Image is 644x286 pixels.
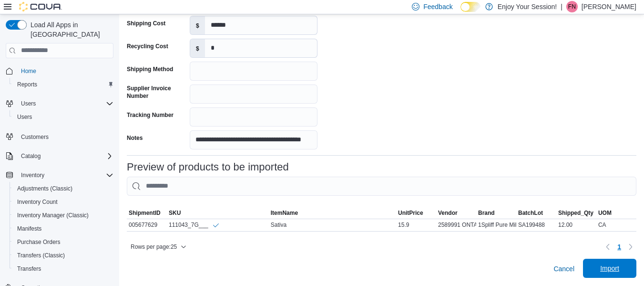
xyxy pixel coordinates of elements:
span: Inventory Count [17,198,58,206]
button: Page 1 of 1 [613,239,625,254]
button: Import [583,259,636,278]
svg: Info [212,222,220,229]
span: Users [17,98,113,109]
div: 15.9 [396,219,436,231]
span: ItemName [271,209,298,217]
div: Sativa [269,219,396,231]
label: Shipping Cost [127,20,165,27]
span: Transfers (Classic) [17,252,65,259]
span: Feedback [423,2,452,11]
button: Rows per page:25 [127,241,190,253]
span: Users [13,111,113,123]
button: BatchLot [516,207,556,219]
span: BatchLot [518,209,543,217]
button: Inventory [2,169,117,182]
div: 1Spliff Pure Milled [476,219,516,231]
span: Inventory Count [13,196,113,208]
span: UOM [598,209,612,217]
span: Catalog [21,152,41,160]
button: Transfers (Classic) [10,249,117,262]
label: Recycling Cost [127,42,168,50]
a: Transfers (Classic) [13,250,69,261]
button: UnitPrice [396,207,436,219]
label: Shipping Method [127,65,173,73]
span: Users [17,113,32,121]
span: Purchase Orders [13,236,113,248]
span: FN [568,1,576,12]
p: [PERSON_NAME] [582,1,636,12]
button: Home [2,64,117,78]
span: ShipmentID [129,209,161,217]
span: Transfers (Classic) [13,250,113,261]
button: Inventory Manager (Classic) [10,209,117,222]
span: Inventory Manager (Classic) [17,212,89,219]
button: Customers [2,129,117,143]
ul: Pagination for table: MemoryTable from EuiInMemoryTable [613,239,625,254]
span: Manifests [13,223,113,234]
span: Vendor [438,209,458,217]
span: Purchase Orders [17,238,61,246]
div: 2589991 ONTARIO INC. (d.b.a. SESS Holdings) [436,219,476,231]
span: Inventory Manager (Classic) [13,210,113,221]
span: Shipped_Qty [558,209,593,217]
p: | [561,1,562,12]
span: Home [21,67,36,75]
button: Cancel [550,259,578,278]
span: Reports [17,81,37,88]
button: Shipped_Qty [556,207,596,219]
button: Vendor [436,207,476,219]
a: Inventory Manager (Classic) [13,210,92,221]
a: Users [13,111,36,123]
div: 111043_7G___ [169,221,220,229]
a: Inventory Count [13,196,61,208]
button: Users [17,98,40,109]
button: UOM [596,207,636,219]
button: Manifests [10,222,117,235]
a: Customers [17,131,52,143]
button: Adjustments (Classic) [10,182,117,195]
img: Cova [19,2,62,11]
label: Tracking Number [127,111,174,119]
nav: Pagination for table: MemoryTable from EuiInMemoryTable [602,239,636,254]
button: ShipmentID [127,207,167,219]
span: Adjustments (Classic) [17,185,72,192]
a: Reports [13,79,41,90]
span: Brand [478,209,495,217]
span: Inventory [21,171,44,179]
label: $ [190,39,205,57]
button: Catalog [17,150,44,162]
span: Load All Apps in [GEOGRAPHIC_DATA] [27,20,113,39]
div: Fabio Nocita [566,1,578,12]
span: Rows per page : 25 [131,243,177,251]
button: Users [2,97,117,110]
button: Catalog [2,149,117,163]
span: Transfers [17,265,41,273]
a: Purchase Orders [13,236,64,248]
span: Reports [13,79,113,90]
span: Users [21,100,36,107]
button: Previous page [602,241,613,253]
a: Manifests [13,223,45,234]
button: Purchase Orders [10,235,117,249]
span: Adjustments (Classic) [13,183,113,194]
span: Manifests [17,225,41,233]
input: Dark Mode [460,2,480,12]
p: Enjoy Your Session! [498,1,557,12]
span: SKU [169,209,181,217]
span: Import [600,264,619,273]
button: Users [10,110,117,124]
label: Supplier Invoice Number [127,85,186,100]
span: UnitPrice [398,209,423,217]
button: Inventory Count [10,195,117,209]
button: Inventory [17,169,48,181]
a: Adjustments (Classic) [13,183,76,194]
span: 1 [617,242,621,252]
div: 005677629 [127,219,167,231]
button: SKU [167,207,269,219]
a: Home [17,65,40,77]
h3: Preview of products to be imported [127,161,289,173]
span: Catalog [17,150,113,162]
label: $ [190,16,205,34]
span: Home [17,65,113,77]
span: Inventory [17,169,113,181]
